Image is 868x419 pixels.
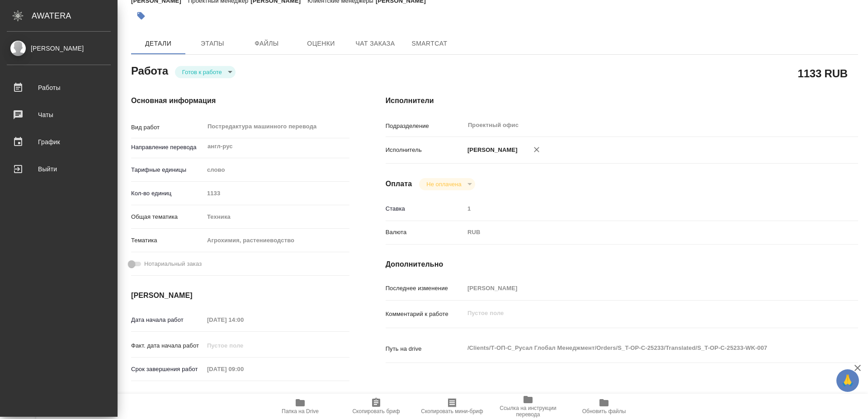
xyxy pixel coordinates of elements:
button: Обновить файлы [566,394,642,419]
p: Направление перевода [131,143,204,152]
a: Работы [2,76,115,99]
h2: Работа [131,62,168,78]
button: Скопировать бриф [338,394,414,419]
h4: Оплата [386,179,412,189]
div: Чаты [7,108,111,122]
span: 🙏 [840,371,855,390]
input: Пустое поле [464,202,819,215]
button: Папка на Drive [262,394,338,419]
span: Этапы [191,38,234,49]
div: График [7,135,111,149]
input: Пустое поле [204,187,349,200]
p: Исполнитель [386,146,464,155]
p: Дата начала работ [131,315,204,325]
p: Кол-во единиц [131,189,204,198]
span: Папка на Drive [282,408,319,414]
div: слово [204,162,349,178]
a: График [2,131,115,153]
div: AWATERA [32,7,118,25]
div: Выйти [7,162,111,176]
p: [PERSON_NAME] [464,146,518,155]
span: Обновить файлы [582,408,626,414]
p: Факт. дата начала работ [131,341,204,350]
a: Выйти [2,158,115,180]
p: Срок завершения работ [131,365,204,374]
h4: [PERSON_NAME] [131,290,349,301]
input: Пустое поле [204,313,283,326]
p: Путь на drive [386,344,464,353]
p: Тарифные единицы [131,165,204,174]
input: Пустое поле [464,282,819,295]
button: Добавить тэг [131,6,151,26]
div: Работы [7,81,111,94]
p: Тематика [131,236,204,245]
button: Готов к работе [179,68,225,76]
span: Оценки [299,38,343,49]
button: Скопировать мини-бриф [414,394,490,419]
span: SmartCat [408,38,451,49]
span: Ссылка на инструкции перевода [495,405,561,418]
p: Комментарий к работе [386,310,464,319]
div: RUB [464,225,819,240]
button: Ссылка на инструкции перевода [490,394,566,419]
div: Агрохимия, растениеводство [204,233,349,248]
button: Удалить исполнителя [527,140,547,160]
button: Не оплачена [424,180,464,188]
span: Скопировать мини-бриф [421,408,483,414]
a: Чаты [2,104,115,126]
span: Скопировать бриф [352,408,400,414]
span: Файлы [245,38,288,49]
p: Подразделение [386,122,464,131]
p: Вид работ [131,123,204,132]
p: Ставка [386,204,464,213]
span: Нотариальный заказ [144,259,202,268]
h4: Основная информация [131,95,349,106]
textarea: /Clients/Т-ОП-С_Русал Глобал Менеджмент/Orders/S_T-OP-C-25233/Translated/S_T-OP-C-25233-WK-007 [464,340,819,356]
span: Чат заказа [354,38,397,49]
input: Пустое поле [204,363,283,376]
h2: 1133 RUB [798,66,848,81]
p: Валюта [386,228,464,237]
div: Техника [204,209,349,225]
input: Пустое поле [204,339,283,352]
p: Общая тематика [131,212,204,221]
button: 🙏 [836,369,859,392]
div: Готов к работе [419,178,475,190]
h4: Дополнительно [386,259,858,270]
p: Последнее изменение [386,284,464,293]
div: Готов к работе [175,66,236,78]
div: [PERSON_NAME] [7,43,111,53]
span: Детали [137,38,180,49]
h4: Исполнители [386,95,858,106]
